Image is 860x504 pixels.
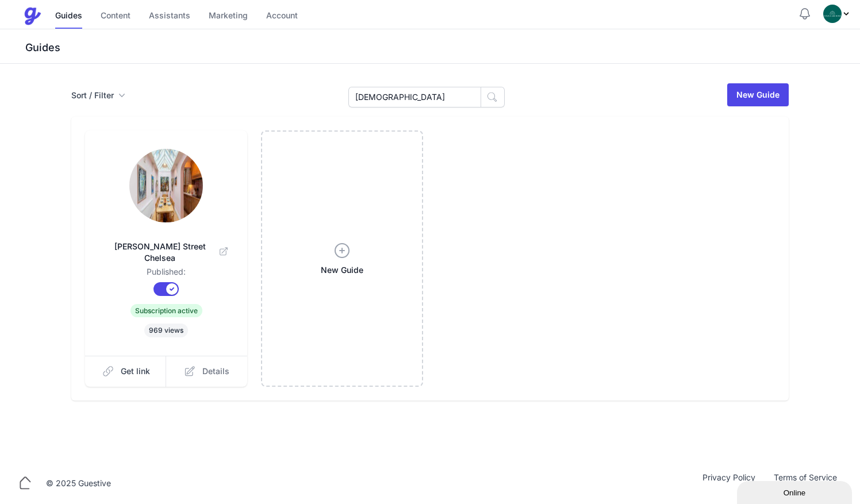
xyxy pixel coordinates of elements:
a: [PERSON_NAME] Street Chelsea [103,227,229,266]
span: 969 views [144,324,188,337]
a: New Guide [727,83,789,106]
a: New Guide [261,130,423,387]
a: Content [101,4,130,29]
button: Sort / Filter [71,90,125,101]
h3: Guides [23,41,860,55]
a: Get link [85,356,167,387]
span: Get link [121,366,150,377]
a: Terms of Service [765,472,846,495]
iframe: chat widget [737,479,854,504]
span: New Guide [321,264,363,276]
a: Account [266,4,298,29]
div: © 2025 Guestive [46,478,111,489]
a: Privacy Policy [693,472,765,495]
span: [PERSON_NAME] Street Chelsea [103,241,229,264]
img: Guestive Guides [23,7,41,25]
span: Subscription active [130,304,202,317]
a: Assistants [149,4,190,29]
img: oovs19i4we9w73xo0bfpgswpi0cd [823,5,842,23]
span: Details [202,366,229,377]
input: Search Guides [348,87,481,107]
div: Profile Menu [823,5,851,23]
dd: Published: [103,266,229,282]
img: wq8sw0j47qm6nw759ko380ndfzun [129,149,203,222]
a: Guides [55,4,82,29]
a: Marketing [209,4,248,29]
button: Notifications [798,7,812,21]
a: Details [166,356,247,387]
